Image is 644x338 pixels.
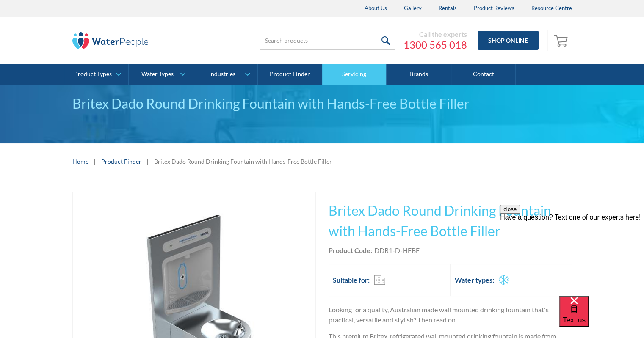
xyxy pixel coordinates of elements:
[146,156,150,166] div: |
[193,64,257,85] a: Industries
[141,71,174,78] div: Water Types
[554,33,570,47] img: shopping cart
[552,30,572,51] a: Open empty cart
[451,64,516,85] a: Contact
[404,30,467,38] div: Call the experts
[404,38,467,51] a: 1300 565 018
[260,31,395,50] input: Search products
[333,275,370,285] h2: Suitable for:
[129,64,193,85] a: Water Types
[154,157,332,166] div: Britex Dado Round Drinking Fountain with Hands-Free Bottle Filler
[478,31,539,50] a: Shop Online
[500,205,644,306] iframe: podium webchat widget prompt
[101,157,141,166] a: Product Finder
[329,201,572,241] h1: Britex Dado Round Drinking Fountain with Hands-Free Bottle Filler
[374,245,420,256] div: DDR1-D-HFBF
[258,64,322,85] a: Product Finder
[387,64,451,85] a: Brands
[329,305,572,325] p: Looking for a quality, Australian made wall mounted drinking fountain that's practical, versatile...
[72,32,149,49] img: The Water People
[322,64,387,85] a: Servicing
[559,296,644,338] iframe: podium webchat widget bubble
[72,157,88,166] a: Home
[72,93,572,114] div: Britex Dado Round Drinking Fountain with Hands-Free Bottle Filler
[93,156,97,166] div: |
[74,71,112,78] div: Product Types
[455,275,494,285] h2: Water types:
[64,64,128,85] a: Product Types
[329,246,372,254] strong: Product Code:
[209,71,235,78] div: Industries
